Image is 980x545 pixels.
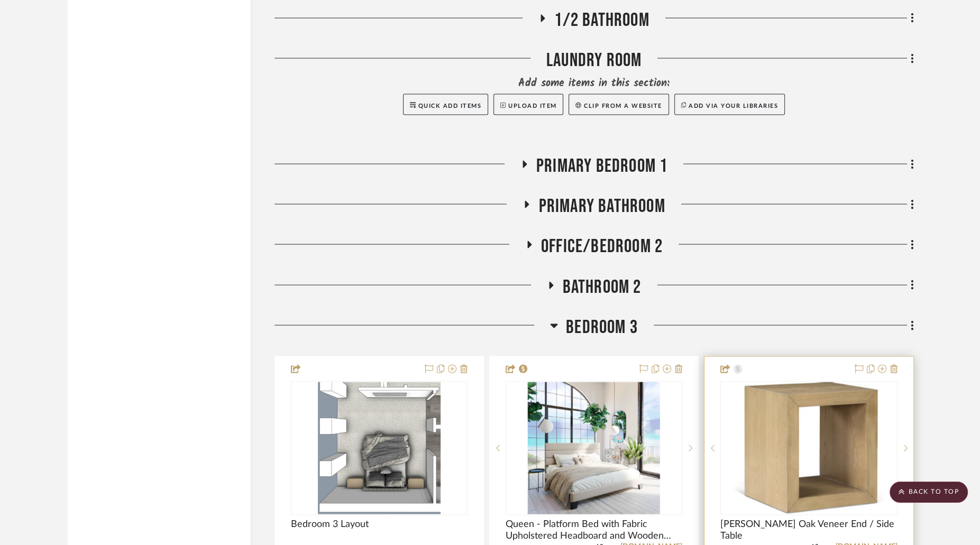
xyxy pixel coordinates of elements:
span: Quick Add Items [418,103,482,109]
span: Primary Bedroom 1 [536,155,667,178]
span: 1/2 Bathroom [554,9,649,32]
button: Add via your libraries [674,94,785,115]
span: Bedroom 3 [566,316,638,339]
img: Bedroom 3 Layout [318,382,441,514]
span: Primary Bathroom [538,195,665,218]
div: 0 [506,382,682,515]
scroll-to-top-button: BACK TO TOP [890,482,968,503]
div: Add some items in this section: [274,76,914,91]
span: [PERSON_NAME] Oak Veneer End / Side Table [720,519,897,542]
span: Bathroom 2 [563,276,642,299]
img: Queen - Platform Bed with Fabric Upholstered Headboard and Wooden Slats [528,382,660,514]
button: Upload Item [493,94,563,115]
span: Office/Bedroom 2 [541,235,663,258]
span: Queen - Platform Bed with Fabric Upholstered Headboard and Wooden Slats [506,519,682,542]
div: 0 [721,382,896,515]
button: Clip from a website [569,94,668,115]
img: Alma Oak Veneer End / Side Table [732,382,886,514]
span: Bedroom 3 Layout [291,519,369,530]
button: Quick Add Items [403,94,489,115]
